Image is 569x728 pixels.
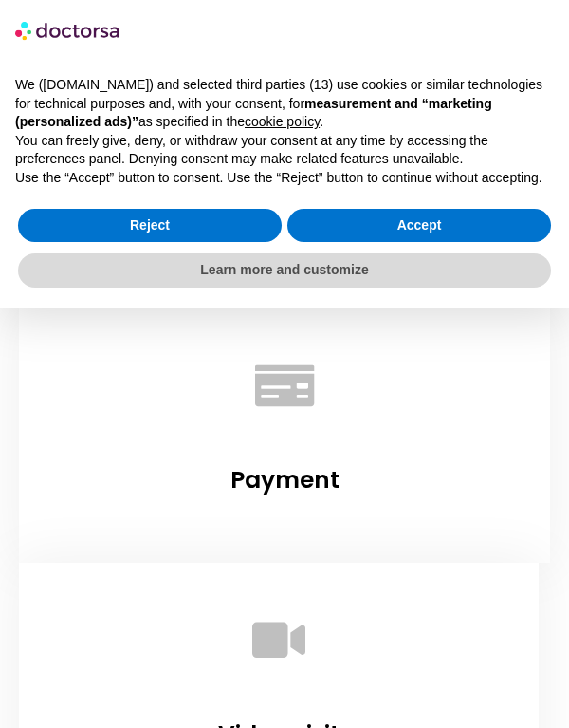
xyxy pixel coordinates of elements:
[245,114,320,129] a: cookie policy
[18,209,282,243] button: Reject
[232,333,337,438] a: Payment
[18,253,551,288] button: Learn more and customize
[230,463,340,496] a: Payment
[15,15,121,46] img: logo
[227,588,331,692] a: Video visit
[15,169,554,188] p: Use the “Accept” button to consent. Use the “Reject” button to continue without accepting.
[15,132,554,169] p: You can freely give, deny, or withdraw your consent at any time by accessing the preferences pane...
[15,76,554,132] p: We ([DOMAIN_NAME]) and selected third parties (13) use cookies or similar technologies for techni...
[287,209,551,243] button: Accept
